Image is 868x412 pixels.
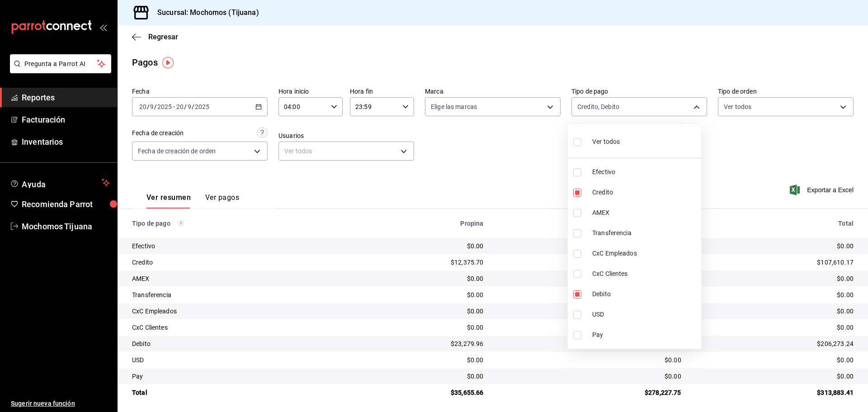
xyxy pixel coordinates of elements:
span: CxC Clientes [592,269,698,279]
span: Ver todos [592,137,620,147]
span: USD [592,310,698,319]
span: CxC Empleados [592,249,698,258]
span: Transferencia [592,228,698,238]
span: Credito [592,188,698,197]
img: Tooltip marker [162,57,174,68]
span: Efectivo [592,167,698,177]
span: AMEX [592,208,698,218]
span: Pay [592,330,698,340]
span: Debito [592,289,698,299]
